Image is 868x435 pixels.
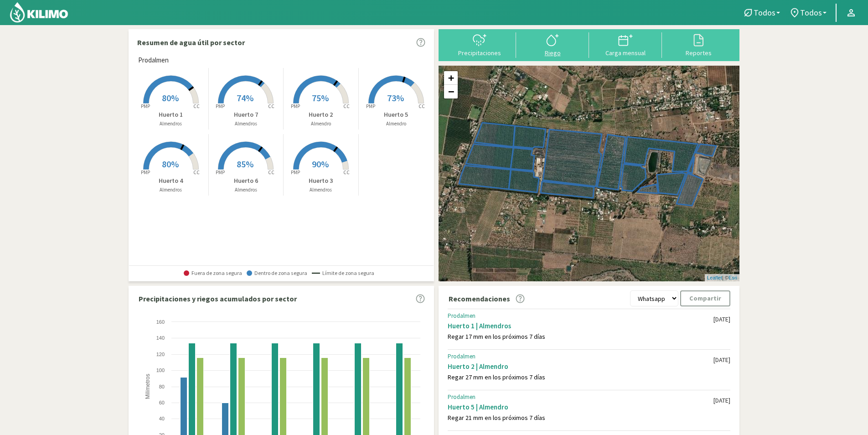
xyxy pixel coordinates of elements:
p: Huerto 7 [209,110,284,119]
text: 80 [159,384,165,389]
text: Milímetros [145,374,151,399]
tspan: CC [343,169,350,176]
div: Regar 17 mm en los próximos 7 días [448,333,713,341]
div: Prodalmen [448,353,713,360]
tspan: CC [269,169,275,176]
text: 120 [156,352,165,357]
span: Fuera de zona segura [184,270,242,276]
tspan: PMP [216,103,225,109]
span: 90% [312,158,329,170]
span: 73% [387,92,404,104]
span: Límite de zona segura [312,270,374,276]
div: [DATE] [713,316,730,323]
div: [DATE] [713,356,730,364]
p: Almendro [359,120,434,128]
p: Almendros [209,186,284,194]
p: Precipitaciones y riegos acumulados por sector [139,293,297,304]
p: Almendro [284,120,358,128]
span: 80% [162,158,179,170]
div: Carga mensual [592,50,659,56]
a: Leaflet [707,275,722,280]
span: Dentro de zona segura [247,270,307,276]
p: Recomendaciones [449,293,510,304]
div: | © [705,274,739,282]
tspan: PMP [366,103,375,109]
div: Regar 21 mm en los próximos 7 días [448,414,713,422]
tspan: CC [193,169,200,176]
div: Reportes [665,50,732,56]
div: Huerto 5 | Almendro [448,403,713,411]
p: Almendros [134,186,208,194]
span: Todos [800,8,822,17]
p: Huerto 4 [134,176,208,186]
span: Prodalmen [138,55,169,66]
p: Huerto 1 [134,110,208,119]
text: 40 [159,416,165,421]
div: Prodalmen [448,312,713,320]
tspan: CC [269,103,275,109]
button: Carga mensual [589,32,662,57]
span: Todos [754,8,775,17]
a: Zoom out [444,85,458,98]
text: 140 [156,335,165,341]
div: Precipitaciones [446,50,513,56]
span: 74% [237,92,253,104]
p: Almendros [134,120,208,128]
span: 80% [162,92,179,104]
p: Almendros [284,186,358,194]
div: Regar 27 mm en los próximos 7 días [448,373,713,381]
a: Zoom in [444,71,458,85]
div: [DATE] [713,397,730,404]
tspan: PMP [141,169,150,176]
text: 100 [156,368,165,373]
text: 60 [159,400,165,405]
button: Precipitaciones [443,32,516,57]
text: 160 [156,319,165,325]
p: Huerto 2 [284,110,358,119]
tspan: PMP [291,169,300,176]
img: Kilimo [9,1,69,23]
tspan: CC [343,103,350,109]
button: Riego [516,32,589,57]
tspan: PMP [291,103,300,109]
div: Huerto 1 | Almendros [448,321,713,330]
div: Prodalmen [448,394,713,401]
a: Esri [728,275,737,280]
span: 75% [312,92,329,104]
p: Huerto 3 [284,176,358,186]
div: Riego [519,50,586,56]
button: Reportes [662,32,735,57]
span: 85% [237,158,253,170]
p: Resumen de agua útil por sector [137,37,245,48]
tspan: CC [193,103,200,109]
div: Huerto 2 | Almendro [448,362,713,371]
tspan: PMP [216,169,225,176]
p: Almendros [209,120,284,128]
p: Huerto 6 [209,176,284,186]
p: Huerto 5 [359,110,434,119]
tspan: PMP [141,103,150,109]
tspan: CC [418,103,425,109]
